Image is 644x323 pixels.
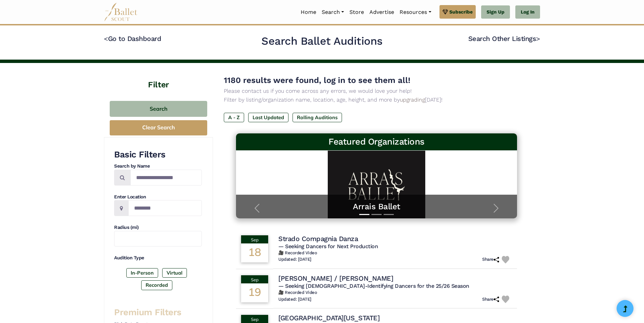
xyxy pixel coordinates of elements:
h6: Updated: [DATE] [278,297,312,302]
h4: Enter Location [114,194,202,200]
h4: [PERSON_NAME] / [PERSON_NAME] [278,274,393,283]
a: Search [319,5,347,19]
h3: Premium Filters [114,307,202,318]
a: upgrading [400,96,425,103]
button: Slide 2 [371,211,382,218]
h6: Share [482,257,499,262]
a: <Go to Dashboard [104,35,161,43]
label: Rolling Auditions [293,113,342,122]
h6: 🎥 Recorded Video [278,250,512,256]
h4: Filter [104,63,213,91]
a: Store [347,5,367,19]
button: Search [110,101,207,117]
input: Search by names... [130,170,202,186]
h6: Updated: [DATE] [278,257,312,262]
img: gem.svg [443,8,448,16]
h3: Featured Organizations [241,136,512,148]
h3: Basic Filters [114,149,202,160]
a: Log In [515,5,540,19]
p: Filter by listing/organization name, location, age, height, and more by [DATE]! [224,95,529,104]
code: < [104,34,108,43]
h4: Radius (mi) [114,224,202,231]
span: Subscribe [449,8,473,16]
button: Slide 3 [384,211,394,218]
h4: Search by Name [114,163,202,170]
div: 18 [241,243,268,262]
span: 1180 results were found, log in to see them all! [224,76,410,85]
button: Clear Search [110,120,207,135]
label: In-Person [126,268,158,278]
div: Sep [241,315,268,323]
span: — Seeking [DEMOGRAPHIC_DATA]-Identifying Dancers for the 25/26 Season [278,283,469,289]
button: Slide 1 [359,211,369,218]
a: Advertise [367,5,397,19]
label: Recorded [141,280,172,290]
input: Location [128,200,202,216]
div: Sep [241,235,268,243]
a: Search Other Listings> [468,35,540,43]
h6: 🎥 Recorded Video [278,290,512,296]
h4: Audition Type [114,255,202,261]
a: Home [298,5,319,19]
div: 19 [241,283,268,302]
a: Subscribe [439,5,476,19]
a: Arrais Ballet [243,201,510,212]
code: > [536,34,540,43]
p: Please contact us if you come across any errors, we would love your help! [224,87,529,95]
div: Sep [241,275,268,283]
span: — Seeking Dancers for Next Production [278,243,378,250]
a: Resources [397,5,434,19]
h6: Share [482,297,499,302]
label: Last Updated [248,113,288,122]
h2: Search Ballet Auditions [261,34,383,48]
a: Sign Up [481,5,510,19]
label: Virtual [162,268,187,278]
h4: Strado Compagnia Danza [278,234,358,243]
h4: [GEOGRAPHIC_DATA][US_STATE] [278,314,380,322]
label: A - Z [224,113,244,122]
